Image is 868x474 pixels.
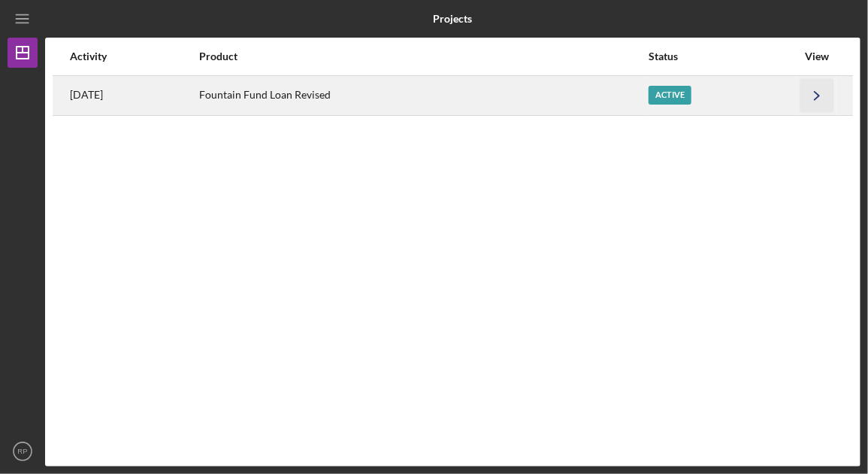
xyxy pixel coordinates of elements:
div: View [798,50,836,62]
div: Fountain Fund Loan Revised [199,77,647,114]
b: Projects [434,13,473,25]
div: Active [649,86,691,105]
div: Product [199,50,647,62]
text: RP [17,448,27,456]
time: 2025-04-02 01:45 [70,89,103,101]
div: Activity [70,50,198,62]
button: RP [8,436,38,466]
div: Status [649,50,797,62]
